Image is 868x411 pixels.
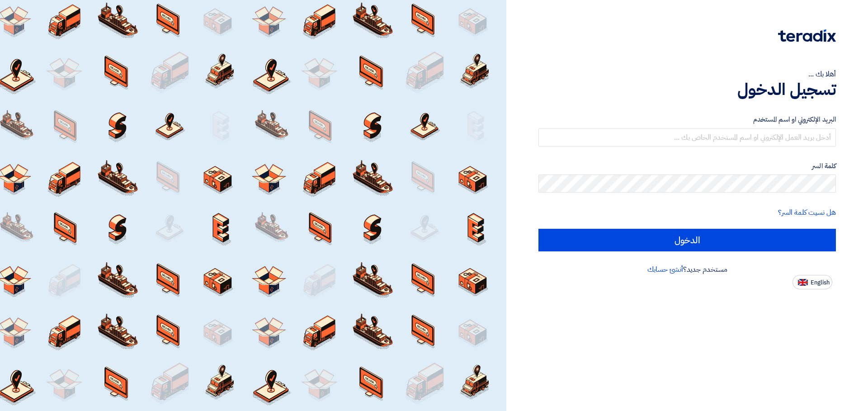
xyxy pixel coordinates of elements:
img: en-US.png [798,279,808,286]
a: أنشئ حسابك [647,264,683,275]
label: كلمة السر [538,161,836,171]
a: هل نسيت كلمة السر؟ [778,207,836,218]
div: مستخدم جديد؟ [538,264,836,275]
div: أهلا بك ... [538,69,836,80]
span: English [811,279,830,286]
button: English [793,275,832,289]
img: Teradix logo [778,29,836,42]
h1: تسجيل الدخول [538,80,836,99]
input: أدخل بريد العمل الإلكتروني او اسم المستخدم الخاص بك ... [538,128,836,146]
label: البريد الإلكتروني او اسم المستخدم [538,114,836,125]
input: الدخول [538,229,836,251]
